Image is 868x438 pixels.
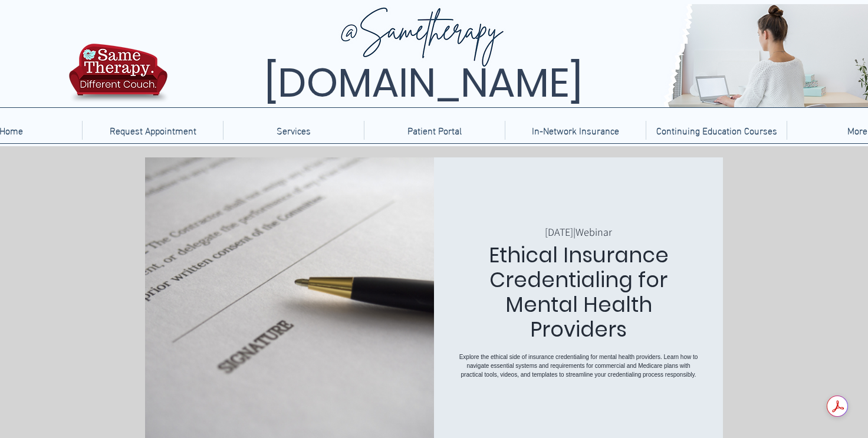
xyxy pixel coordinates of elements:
a: Request Appointment [82,121,223,140]
a: Continuing Education Courses [646,121,787,140]
p: Explore the ethical side of insurance credentialing for mental health providers. Learn how to nav... [458,353,699,379]
p: In-Network Insurance [526,121,625,140]
span: | [573,225,576,239]
p: Services [271,121,317,140]
a: In-Network Insurance [505,121,646,140]
h1: Ethical Insurance Credentialing for Mental Health Providers [458,243,699,342]
p: Patient Portal [402,121,468,140]
p: [DATE] [545,225,573,239]
p: Continuing Education Courses [650,121,783,140]
a: Patient Portal [364,121,505,140]
span: [DOMAIN_NAME] [264,55,583,111]
p: Webinar [576,225,612,239]
p: Request Appointment [104,121,202,140]
img: TBH.US [65,42,171,111]
div: Services [223,121,364,140]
